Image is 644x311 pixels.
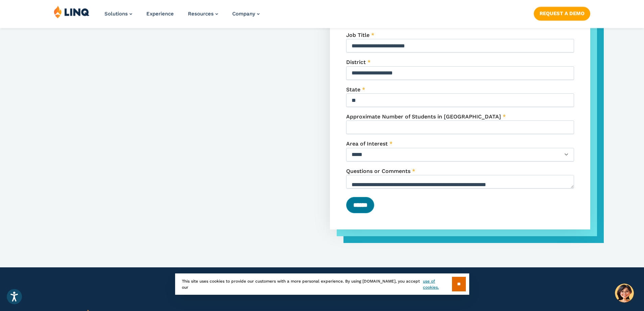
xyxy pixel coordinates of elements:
[423,278,452,290] a: use of cookies.
[346,32,369,38] span: Job Title
[346,113,501,120] span: Approximate Number of Students in [GEOGRAPHIC_DATA]
[346,168,410,174] span: Questions or Comments
[54,5,90,18] img: LINQ | K‑12 Software
[346,86,360,93] span: State
[188,11,218,17] a: Resources
[104,11,128,17] span: Solutions
[104,11,132,17] a: Solutions
[615,284,634,303] button: Hello, have a question? Let’s chat.
[534,5,590,20] nav: Button Navigation
[104,5,260,28] nav: Primary Navigation
[232,11,260,17] a: Company
[175,273,469,295] div: This site uses cookies to provide our customers with a more personal experience. By using [DOMAIN...
[232,11,255,17] span: Company
[188,11,214,17] span: Resources
[146,11,174,17] a: Experience
[346,59,366,65] span: District
[346,140,388,147] span: Area of Interest
[534,7,590,20] a: Request a Demo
